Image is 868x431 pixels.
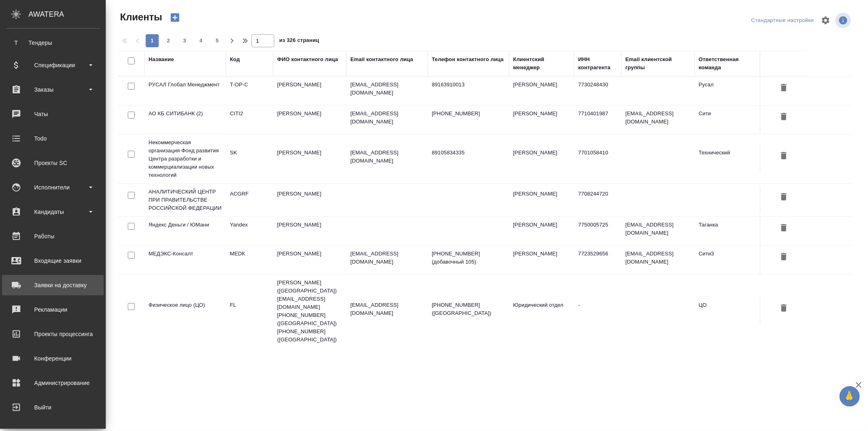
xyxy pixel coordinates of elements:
div: Входящие заявки [6,255,100,267]
a: Проекты процессинга [2,324,104,344]
button: 4 [195,34,208,47]
td: [EMAIL_ADDRESS][DOMAIN_NAME] [621,217,695,245]
td: АО КБ СИТИБАНК (2) [144,106,226,134]
td: [PERSON_NAME] [273,106,346,134]
button: Удалить [777,110,791,125]
div: ИНН контрагента [578,55,617,72]
button: Удалить [777,190,791,205]
p: [EMAIL_ADDRESS][DOMAIN_NAME] [350,149,424,165]
div: Код [230,55,240,64]
div: split button [749,14,816,27]
button: 3 [178,34,191,47]
td: 7708244720 [574,186,621,214]
span: Настроить таблицу [816,11,835,30]
span: Посмотреть информацию [835,13,853,28]
div: Название [149,55,174,64]
span: 3 [178,37,191,45]
p: 89105834335 [432,149,505,157]
td: ЦО [695,297,760,325]
button: Удалить [777,301,791,316]
td: SK [226,145,273,173]
button: 🙏 [840,386,860,407]
div: Заказы [6,84,100,96]
div: Заявки на доставку [6,279,100,291]
div: AWATERA [28,6,106,22]
button: Удалить [777,149,791,164]
a: Заявки на доставку [2,275,104,295]
div: Выйти [6,401,100,413]
p: [PHONE_NUMBER] [432,110,505,118]
td: FL [226,297,273,325]
div: Email контактного лица [350,55,413,64]
button: Создать [165,11,185,24]
td: [EMAIL_ADDRESS][DOMAIN_NAME] [621,106,695,134]
td: [PERSON_NAME] [273,77,346,105]
td: ACGRF [226,186,273,214]
td: Сити [695,106,760,134]
p: [PHONE_NUMBER] ([GEOGRAPHIC_DATA]) [432,301,505,317]
td: Сити3 [695,246,760,274]
div: Кандидаты [6,206,100,218]
td: [PERSON_NAME] [273,145,346,173]
div: Спецификации [6,59,100,71]
td: [PERSON_NAME] [509,246,574,274]
p: [EMAIL_ADDRESS][DOMAIN_NAME] [350,81,424,97]
a: Todo [2,128,104,149]
td: Некоммерческая организация Фонд развития Центра разработки и коммерциализации новых технологий [144,134,226,183]
div: Конференции [6,352,100,365]
button: 5 [211,34,224,47]
td: [PERSON_NAME] [509,186,574,214]
div: Тендеры [10,39,96,47]
td: МЕДЭКС-Консалт [144,246,226,274]
td: Таганка [695,217,760,245]
button: 2 [162,34,175,47]
a: Конференции [2,348,104,369]
td: [PERSON_NAME] [509,217,574,245]
div: Чаты [6,108,100,120]
span: из 326 страниц [279,35,319,47]
button: Удалить [777,221,791,236]
td: Технический [695,145,760,173]
td: T-OP-C [226,77,273,105]
button: Удалить [777,250,791,265]
div: Клиентский менеджер [513,55,570,72]
td: - [574,297,621,325]
div: Проекты процессинга [6,328,100,340]
p: 89163910013 [432,81,505,89]
td: [PERSON_NAME] [509,145,574,173]
div: Проекты SC [6,157,100,169]
a: Входящие заявки [2,251,104,271]
a: Рекламации [2,299,104,320]
a: Работы [2,226,104,246]
td: 7710401987 [574,106,621,134]
p: [EMAIL_ADDRESS][DOMAIN_NAME] [350,301,424,317]
div: Исполнители [6,181,100,194]
div: ФИО контактного лица [277,55,338,64]
span: Клиенты [118,11,162,24]
p: [PHONE_NUMBER] (добавочный 105) [432,250,505,266]
div: Администрирование [6,377,100,389]
td: 7701058410 [574,145,621,173]
td: АНАЛИТИЧЕСКИЙ ЦЕНТР ПРИ ПРАВИТЕЛЬСТВЕ РОССИЙСКОЙ ФЕДЕРАЦИИ [144,184,226,216]
div: Работы [6,230,100,242]
span: 🙏 [843,388,857,405]
td: 7730248430 [574,77,621,105]
div: Рекламации [6,303,100,316]
a: Администрирование [2,373,104,393]
td: 7750005725 [574,217,621,245]
td: Yandex [226,217,273,245]
span: 5 [211,37,224,45]
span: 2 [162,37,175,45]
td: РУСАЛ Глобал Менеджмент [144,77,226,105]
span: 4 [195,37,208,45]
td: [PERSON_NAME] [509,106,574,134]
a: Проекты SC [2,153,104,173]
div: Телефон контактного лица [432,55,504,64]
td: Русал [695,77,760,105]
td: [PERSON_NAME] [273,246,346,274]
p: [EMAIL_ADDRESS][DOMAIN_NAME] [350,110,424,126]
td: MEDK [226,246,273,274]
td: [PERSON_NAME] [273,217,346,245]
td: [PERSON_NAME] [273,186,346,214]
td: CITI2 [226,106,273,134]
